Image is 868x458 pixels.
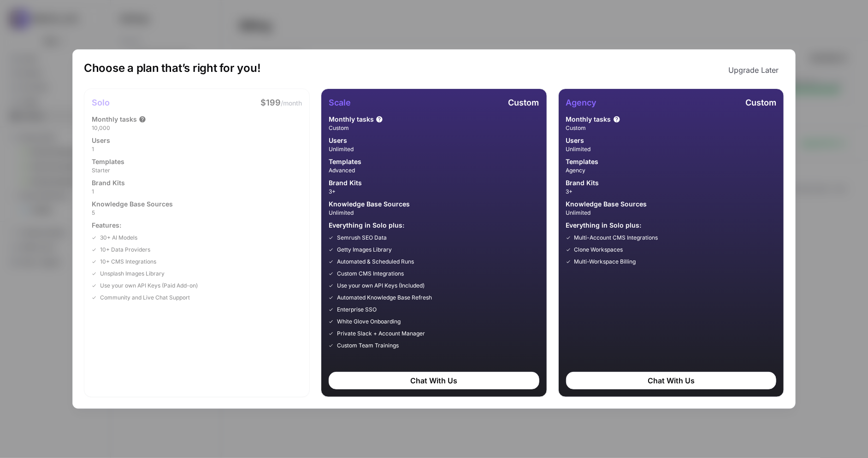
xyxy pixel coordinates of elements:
span: Templates [566,157,599,166]
span: 1 [92,145,302,153]
span: Knowledge Base Sources [92,200,173,209]
div: Chat With Us [566,372,776,389]
h1: Agency [566,96,597,109]
span: Starter [92,166,302,175]
h1: Solo [92,96,110,109]
span: Multi-Account CMS Integrations [574,234,658,242]
span: Unlimited [329,209,539,217]
h1: Choose a plan that’s right for you! [84,61,261,79]
span: Knowledge Base Sources [329,200,410,209]
span: 1 [92,188,302,196]
span: Knowledge Base Sources [566,200,647,209]
span: Features: [92,221,302,230]
span: 5 [92,209,302,217]
span: Brand Kits [566,178,599,188]
span: 3+ [329,188,539,196]
span: Clone Workspaces [574,246,623,254]
span: Custom [566,124,776,132]
span: Custom CMS Integrations [337,270,404,278]
span: Brand Kits [329,178,362,188]
span: White Glove Onboarding [337,317,401,326]
span: Private Slack + Account Manager [337,329,425,338]
span: Community and Live Chat Support [100,294,190,302]
span: Brand Kits [92,178,125,188]
span: Semrush SEO Data [337,234,387,242]
span: Templates [329,157,361,166]
h1: Scale [329,96,351,109]
span: 10,000 [92,124,302,132]
span: Automated Knowledge Base Refresh [337,294,432,302]
span: Everything in Solo plus: [566,221,776,230]
span: Monthly tasks [566,115,611,124]
span: Users [566,136,585,145]
span: Unlimited [566,209,776,217]
span: Use your own API Keys (Included) [337,282,425,290]
span: Users [329,136,347,145]
span: Multi-Workspace Billing [574,258,636,266]
span: Use your own API Keys (Paid Add-on) [100,282,198,290]
span: Monthly tasks [92,115,137,124]
span: Unlimited [566,145,776,153]
span: $199 [260,98,281,107]
span: Monthly tasks [329,115,374,124]
span: Custom [508,98,539,107]
span: Automated & Scheduled Runs [337,258,414,266]
span: Unsplash Images Library [100,270,165,278]
span: Unlimited [329,145,539,153]
span: Everything in Solo plus: [329,221,539,230]
span: 30+ AI Models [100,234,137,242]
span: Users [92,136,110,145]
span: Advanced [329,166,539,175]
span: Agency [566,166,776,175]
span: 10+ Data Providers [100,246,150,254]
span: 10+ CMS Integrations [100,258,156,266]
span: Custom [745,98,776,107]
div: Chat With Us [329,372,539,389]
span: 3+ [566,188,776,196]
span: Custom Team Trainings [337,341,399,350]
button: Upgrade Later [723,61,784,79]
span: Custom [329,124,539,132]
span: /month [281,99,302,107]
span: Enterprise SSO [337,305,377,314]
span: Templates [92,157,124,166]
span: Getty Images Library [337,246,392,254]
